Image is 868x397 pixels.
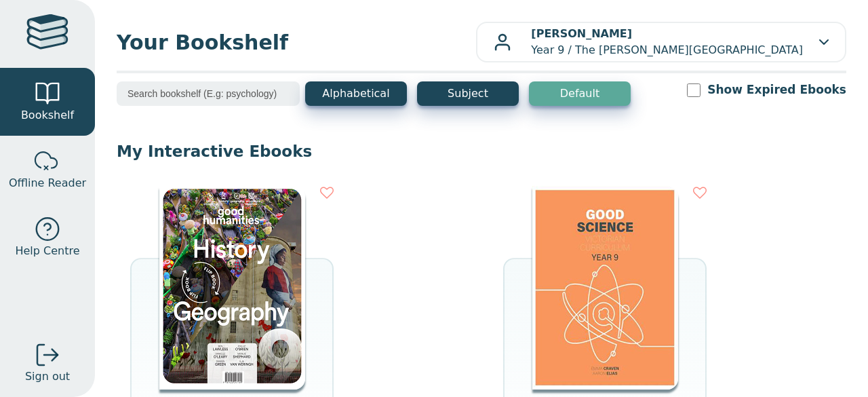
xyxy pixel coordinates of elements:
[531,26,803,58] p: Year 9 / The [PERSON_NAME][GEOGRAPHIC_DATA]
[117,81,300,106] input: Search bookshelf (E.g: psychology)
[9,175,86,191] span: Offline Reader
[15,243,79,259] span: Help Centre
[707,81,846,98] label: Show Expired Ebooks
[21,107,74,124] span: Bookshelf
[531,27,632,40] b: [PERSON_NAME]
[117,141,846,162] p: My Interactive Ebooks
[529,81,631,106] button: Default
[476,22,846,62] button: [PERSON_NAME]Year 9 / The [PERSON_NAME][GEOGRAPHIC_DATA]
[532,186,678,390] img: 09c1ea94-f388-ea11-a992-0272d098c78b.jpg
[159,186,305,390] img: a1a30a32-8e91-e911-a97e-0272d098c78b.png
[305,81,407,106] button: Alphabetical
[25,368,70,385] span: Sign out
[417,81,519,106] button: Subject
[117,27,476,58] span: Your Bookshelf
